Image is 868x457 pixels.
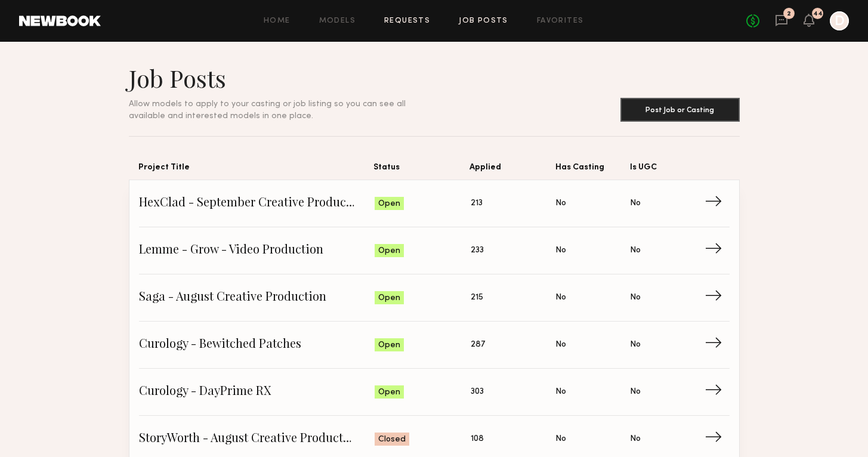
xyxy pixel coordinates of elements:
a: Favorites [537,17,584,25]
span: → [705,336,729,354]
span: Open [378,339,400,351]
div: 2 [787,11,791,17]
span: StoryWorth - August Creative Production [139,430,375,448]
a: D [830,11,849,30]
button: Post Job or Casting [620,98,740,122]
span: No [630,338,641,351]
span: Open [378,198,400,210]
span: Open [378,292,400,304]
span: Has Casting [555,160,631,180]
a: Job Posts [459,17,508,25]
span: → [705,194,729,212]
a: Models [319,17,356,25]
span: → [705,289,729,307]
span: No [630,433,641,446]
span: No [555,197,566,210]
span: Is UGC [630,160,705,180]
span: HexClad - September Creative Production [139,194,375,212]
a: Saga - August Creative ProductionOpen215NoNo→ [139,274,730,322]
span: No [630,291,641,304]
span: No [630,197,641,210]
span: No [630,385,641,399]
span: → [705,383,729,401]
span: Applied [469,160,555,180]
span: Curology - DayPrime RX [139,383,375,401]
span: Status [373,160,469,180]
span: No [555,338,566,351]
span: → [705,242,729,260]
a: HexClad - September Creative ProductionOpen213NoNo→ [139,180,730,227]
span: Project Title [138,160,374,180]
a: Requests [384,17,430,25]
a: Home [264,17,291,25]
span: No [555,244,566,257]
span: 213 [471,197,483,210]
span: 287 [471,338,485,351]
span: Curology - Bewitched Patches [139,336,375,354]
span: Open [378,245,400,257]
span: Saga - August Creative Production [139,289,375,307]
span: No [630,244,641,257]
span: Lemme - Grow - Video Production [139,242,375,260]
div: 44 [813,11,823,17]
a: Curology - Bewitched PatchesOpen287NoNo→ [139,322,730,369]
span: No [555,385,566,399]
span: No [555,291,566,304]
a: Curology - DayPrime RXOpen303NoNo→ [139,369,730,416]
span: 108 [471,433,484,446]
span: 303 [471,385,484,399]
h1: Job Posts [129,63,434,93]
a: 2 [775,14,788,29]
span: → [705,430,729,448]
span: No [555,433,566,446]
span: Allow models to apply to your casting or job listing so you can see all available and interested ... [129,100,406,120]
span: Closed [378,434,406,446]
span: 215 [471,291,483,304]
span: 233 [471,244,484,257]
span: Open [378,387,400,399]
a: Lemme - Grow - Video ProductionOpen233NoNo→ [139,227,730,274]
